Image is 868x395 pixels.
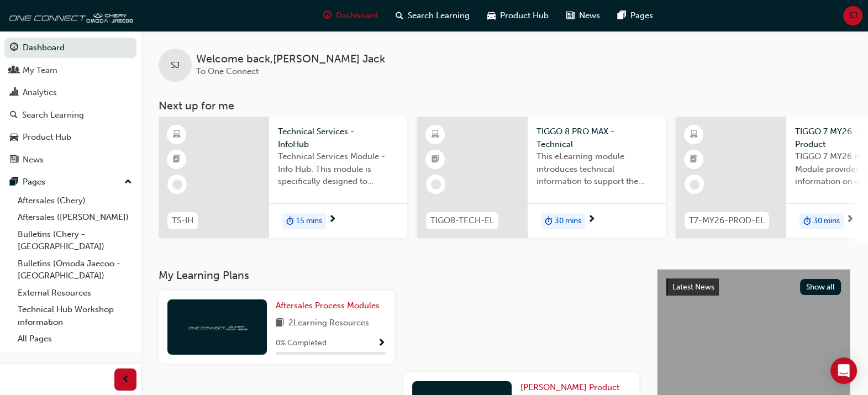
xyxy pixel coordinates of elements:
button: SJ [843,6,862,25]
a: External Resources [13,285,136,302]
span: TIGO8-TECH-EL [430,214,494,227]
a: All Pages [13,330,136,347]
span: pages-icon [10,177,18,187]
button: Show Progress [377,336,386,350]
span: Technical Services Module - Info Hub. This module is specifically designed to address the require... [278,150,398,188]
span: book-icon [276,317,284,330]
h3: My Learning Plans [159,269,639,282]
span: learningRecordVerb_NONE-icon [431,180,441,189]
span: 30 mins [555,215,581,228]
span: news-icon [10,155,18,165]
button: Pages [4,172,136,192]
span: chart-icon [10,88,18,98]
div: News [23,154,44,166]
a: Aftersales ([PERSON_NAME]) [13,209,136,226]
span: 30 mins [813,215,840,228]
span: 0 % Completed [276,337,327,350]
span: 15 mins [296,215,322,228]
span: Search Learning [408,9,470,22]
span: Welcome back , [PERSON_NAME] Jack [196,53,385,66]
a: search-iconSearch Learning [387,4,478,27]
span: learningRecordVerb_NONE-icon [690,180,699,189]
button: DashboardMy TeamAnalyticsSearch LearningProduct HubNews [4,35,136,172]
a: News [4,150,136,170]
span: next-icon [328,215,336,225]
span: SJ [849,9,858,22]
span: up-icon [124,175,132,189]
a: Latest NewsShow all [666,278,841,296]
span: search-icon [396,9,403,23]
span: TIGGO 8 PRO MAX - Technical [536,125,657,150]
span: booktick-icon [173,152,181,167]
span: SJ [171,59,180,72]
span: T7-MY26-PROD-EL [689,214,765,227]
a: Dashboard [4,38,136,58]
a: Product Hub [4,127,136,148]
a: TS-IHTechnical Services - InfoHubTechnical Services Module - Info Hub. This module is specificall... [159,117,407,238]
span: next-icon [587,215,596,225]
span: people-icon [10,66,18,76]
span: News [579,9,600,22]
span: Pages [630,9,653,22]
span: next-icon [846,215,854,225]
a: Aftersales Process Modules [276,299,384,312]
a: Aftersales (Chery) [13,192,136,209]
div: Product Hub [23,131,71,144]
a: guage-iconDashboard [314,4,387,27]
a: TIGO8-TECH-ELTIGGO 8 PRO MAX - TechnicalThis eLearning module introduces technical information to... [417,117,666,238]
span: Technical Services - InfoHub [278,125,398,150]
span: learningResourceType_ELEARNING-icon [173,128,181,142]
img: oneconnect [6,4,133,27]
span: duration-icon [545,214,553,228]
span: Dashboard [336,9,378,22]
span: learningResourceType_ELEARNING-icon [432,128,439,142]
span: booktick-icon [690,152,698,167]
span: learningRecordVerb_NONE-icon [172,180,182,189]
span: prev-icon [122,373,130,387]
div: Open Intercom Messenger [830,357,857,384]
button: Show all [800,279,841,295]
span: Latest News [672,282,714,292]
a: car-iconProduct Hub [478,4,557,27]
span: car-icon [10,133,18,143]
span: news-icon [566,9,575,23]
div: Pages [23,176,45,188]
span: This eLearning module introduces technical information to support the entry level knowledge requi... [536,150,657,188]
a: Analytics [4,82,136,103]
a: news-iconNews [557,4,609,27]
a: Bulletins (Omoda Jaecoo - [GEOGRAPHIC_DATA]) [13,255,136,285]
span: learningResourceType_ELEARNING-icon [690,128,698,142]
div: My Team [23,64,57,77]
span: pages-icon [618,9,626,23]
span: Product Hub [500,9,549,22]
span: duration-icon [286,214,294,228]
a: My Team [4,60,136,81]
div: Analytics [23,86,57,99]
span: Aftersales Process Modules [276,301,380,310]
span: 2 Learning Resources [288,317,369,330]
a: Search Learning [4,105,136,125]
img: oneconnect [187,322,248,332]
span: TS-IH [172,214,193,227]
span: Show Progress [377,339,386,349]
a: Technical Hub Workshop information [13,301,136,330]
div: Search Learning [22,109,84,122]
a: Bulletins (Chery - [GEOGRAPHIC_DATA]) [13,226,136,255]
span: To One Connect [196,66,259,76]
span: booktick-icon [432,152,439,167]
span: search-icon [10,110,18,120]
span: guage-icon [10,43,18,53]
span: guage-icon [323,9,332,23]
span: duration-icon [803,214,811,228]
h3: Next up for me [141,99,868,112]
a: pages-iconPages [609,4,662,27]
span: car-icon [487,9,496,23]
